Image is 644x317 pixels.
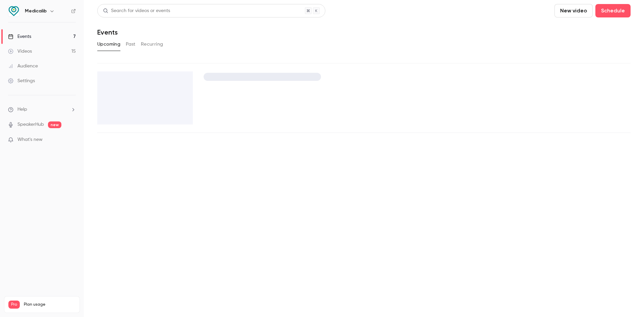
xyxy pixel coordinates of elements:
[17,106,27,113] span: Help
[8,6,19,16] img: Medicalib
[17,136,43,143] span: What's new
[8,106,76,113] li: help-dropdown-opener
[8,48,32,55] div: Videos
[8,77,35,84] div: Settings
[97,39,120,50] button: Upcoming
[97,28,118,36] h1: Events
[126,39,136,50] button: Past
[103,7,170,14] div: Search for videos or events
[25,8,47,14] h6: Medicalib
[17,121,44,128] a: SpeakerHub
[8,33,31,40] div: Events
[24,302,75,307] span: Plan usage
[595,4,631,17] button: Schedule
[48,121,61,128] span: new
[554,4,593,17] button: New video
[141,39,163,50] button: Recurring
[8,63,38,69] div: Audience
[8,301,20,309] span: Pro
